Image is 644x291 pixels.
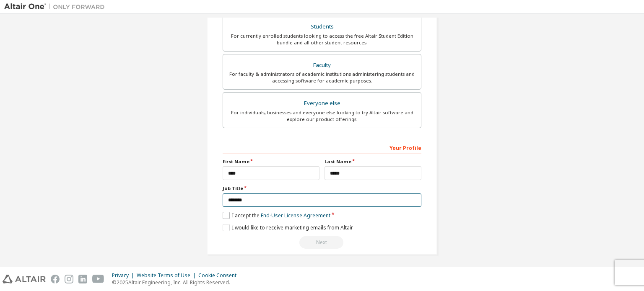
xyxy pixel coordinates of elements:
[228,59,416,71] div: Faculty
[137,272,198,279] div: Website Terms of Use
[223,141,421,154] div: Your Profile
[223,158,319,165] label: First Name
[261,212,330,219] a: End-User License Agreement
[112,272,137,279] div: Privacy
[228,21,416,33] div: Students
[223,236,421,249] div: Read and acccept EULA to continue
[228,33,416,46] div: For currently enrolled students looking to access the free Altair Student Edition bundle and all ...
[112,279,241,286] p: © 2025 Altair Engineering, Inc. All Rights Reserved.
[228,98,416,109] div: Everyone else
[223,224,353,231] label: I would like to receive marketing emails from Altair
[92,275,104,283] img: youtube.svg
[228,71,416,84] div: For faculty & administrators of academic institutions administering students and accessing softwa...
[3,275,46,283] img: altair_logo.svg
[78,275,87,283] img: linkedin.svg
[223,185,421,192] label: Job Title
[51,275,60,283] img: facebook.svg
[228,109,416,123] div: For individuals, businesses and everyone else looking to try Altair software and explore our prod...
[223,212,330,219] label: I accept the
[325,158,421,165] label: Last Name
[198,272,241,279] div: Cookie Consent
[4,3,109,11] img: Altair One
[65,275,73,283] img: instagram.svg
